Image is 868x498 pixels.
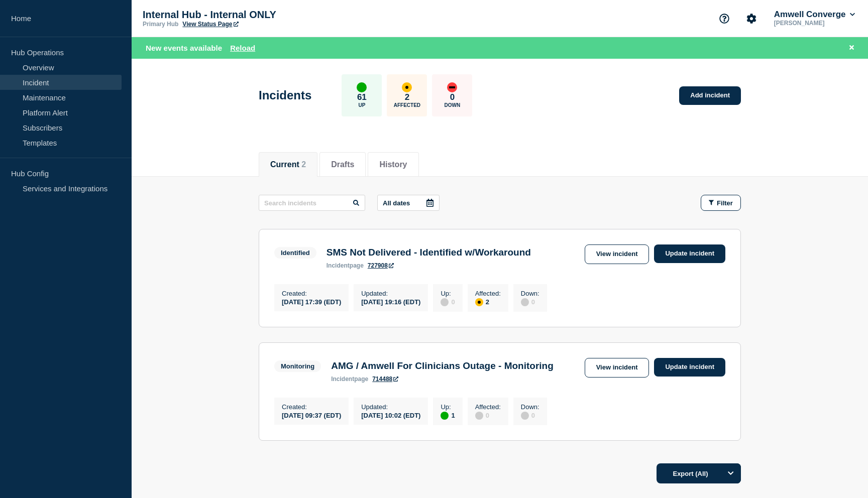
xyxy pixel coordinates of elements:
[654,244,725,263] a: Update incident
[475,298,483,306] div: affected
[585,244,649,264] a: View incident
[405,92,409,102] p: 2
[475,412,483,420] div: disabled
[361,403,420,411] p: Updated :
[372,376,398,383] a: 714488
[182,21,238,28] a: View Status Page
[327,262,350,269] span: incident
[441,412,449,420] div: up
[259,88,311,102] h1: Incidents
[445,102,461,108] p: Down
[230,44,255,52] button: Reload
[361,297,420,306] div: [DATE] 19:16 (EDT)
[143,21,178,28] p: Primary Hub
[441,403,455,411] p: Up :
[441,297,455,306] div: 0
[361,411,420,419] div: [DATE] 10:02 (EDT)
[361,290,420,297] p: Updated :
[274,247,316,259] span: Identified
[327,262,364,269] p: page
[379,160,407,169] button: History
[679,86,741,105] a: Add incident
[521,412,529,420] div: disabled
[282,411,341,419] div: [DATE] 09:37 (EDT)
[772,20,857,27] p: [PERSON_NAME]
[654,358,725,377] a: Update incident
[657,463,741,483] button: Export (All)
[585,358,649,378] a: View incident
[475,411,501,420] div: 0
[143,9,344,21] p: Internal Hub - Internal ONLY
[270,160,306,169] button: Current 2
[521,403,539,411] p: Down :
[331,160,354,169] button: Drafts
[368,262,394,269] a: 727908
[331,376,368,383] p: page
[282,290,341,297] p: Created :
[282,403,341,411] p: Created :
[447,82,457,92] div: down
[475,297,501,306] div: 2
[441,411,455,420] div: 1
[282,297,341,306] div: [DATE] 17:39 (EDT)
[301,160,306,169] span: 2
[521,290,539,297] p: Down :
[701,195,741,211] button: Filter
[475,403,501,411] p: Affected :
[721,463,741,483] button: Options
[772,10,857,20] button: Amwell Converge
[402,82,412,92] div: affected
[521,298,529,306] div: disabled
[450,92,455,102] p: 0
[259,195,365,211] input: Search incidents
[475,290,501,297] p: Affected :
[714,8,735,29] button: Support
[741,8,762,29] button: Account settings
[358,102,365,108] p: Up
[383,199,410,207] p: All dates
[717,199,733,207] span: Filter
[331,376,354,383] span: incident
[357,82,367,92] div: up
[521,411,539,420] div: 0
[357,92,367,102] p: 61
[521,297,539,306] div: 0
[441,290,455,297] p: Up :
[331,360,554,371] h3: AMG / Amwell For Clinicians Outage - Monitoring
[394,102,420,108] p: Affected
[146,44,222,52] span: New events available
[274,360,321,372] span: Monitoring
[377,195,440,211] button: All dates
[327,247,531,258] h3: SMS Not Delivered - Identified w/Workaround
[441,298,449,306] div: disabled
